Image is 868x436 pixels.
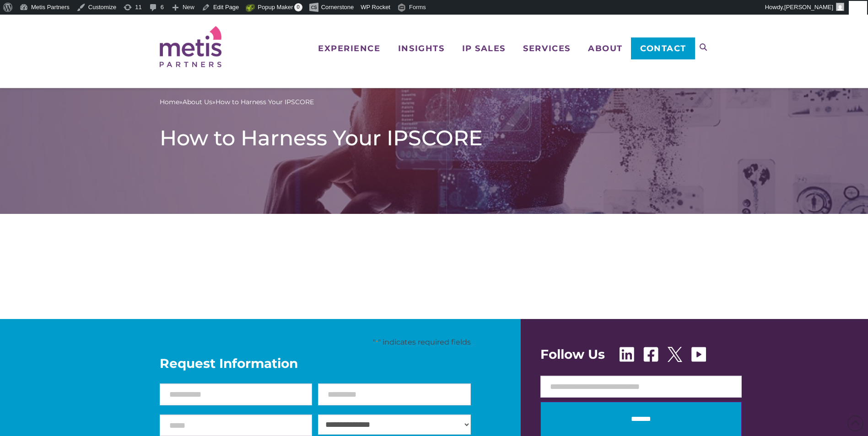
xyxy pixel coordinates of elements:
[523,44,570,53] span: Services
[160,26,221,67] img: Metis Partners
[588,44,623,53] span: About
[183,97,212,107] a: About Us
[160,125,709,151] h1: How to Harness Your IPSCORE
[216,97,314,107] span: How to Harness Your IPSCORE
[640,44,686,53] span: Contact
[620,347,634,362] img: Linkedin
[160,97,314,107] span: » »
[398,44,444,53] span: Insights
[631,37,695,59] a: Contact
[160,337,471,347] p: " " indicates required fields
[784,4,833,11] span: [PERSON_NAME]
[668,347,682,362] img: X
[462,44,506,53] span: IP Sales
[294,3,302,11] span: 0
[318,44,380,53] span: Experience
[160,97,179,107] a: Home
[540,348,605,361] span: Follow Us
[691,347,706,362] img: Youtube
[643,347,658,362] img: Facebook
[847,415,863,431] span: Back to Top
[160,357,471,370] span: Request Information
